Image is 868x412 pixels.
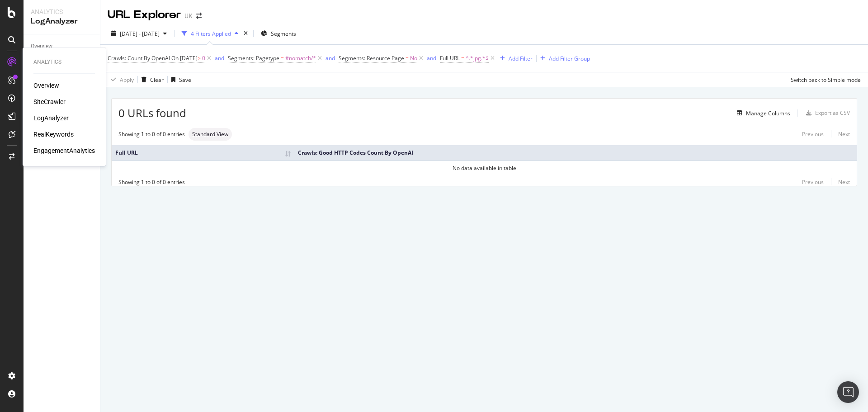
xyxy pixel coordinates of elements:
div: 4 Filters Applied [191,30,231,38]
button: Export as CSV [802,106,850,120]
span: Crawls: Count By OpenAI [108,54,170,62]
span: 0 URLs found [118,105,186,121]
div: URL Explorer [108,7,181,23]
div: Overview [31,42,52,51]
span: > [198,54,201,62]
div: Analytics [33,58,95,66]
button: Switch back to Simple mode [787,72,861,87]
th: Crawls: Good HTTP Codes Count By OpenAI [294,145,857,160]
button: and [427,54,436,62]
span: Segments: Resource Page [339,54,404,62]
td: No data available in table [112,160,857,175]
a: Overview [33,81,59,90]
span: = [281,54,284,62]
span: Segments [271,30,296,38]
a: SiteCrawler [33,97,66,106]
button: Apply [108,72,134,87]
div: times [242,29,250,38]
div: Save [179,76,191,84]
button: Clear [138,72,164,87]
div: Analytics [31,7,93,16]
a: Overview [31,42,94,51]
span: = [406,54,409,62]
div: and [215,54,224,62]
span: Standard View [192,132,228,137]
span: Full URL [440,54,460,62]
button: Save [168,72,191,87]
div: Open Intercom Messenger [837,381,859,403]
button: and [325,54,335,62]
button: Segments [257,26,300,41]
th: Full URL: activate to sort column ascending [112,145,294,160]
button: and [215,54,224,62]
button: Manage Columns [733,108,790,118]
span: #nomatch/* [285,52,316,65]
button: Add Filter Group [537,53,590,64]
span: Segments: Pagetype [228,54,279,62]
a: EngagementAnalytics [33,146,95,155]
div: UK [184,11,193,20]
div: Manage Columns [746,109,790,117]
div: Export as CSV [815,109,850,117]
span: On [DATE] [171,54,198,62]
div: Apply [120,76,134,84]
span: No [410,52,417,65]
div: Clear [150,76,164,84]
div: neutral label [189,128,232,141]
a: RealKeywords [33,130,74,139]
div: and [325,54,335,62]
div: Add Filter Group [549,55,590,62]
div: Showing 1 to 0 of 0 entries [118,130,185,138]
div: and [427,54,436,62]
div: arrow-right-arrow-left [196,13,202,19]
div: Add Filter [509,55,533,62]
div: Showing 1 to 0 of 0 entries [118,178,185,186]
button: 4 Filters Applied [178,26,242,41]
span: [DATE] - [DATE] [120,30,160,38]
div: Switch back to Simple mode [791,76,861,84]
span: = [461,54,464,62]
a: LogAnalyzer [33,114,69,123]
button: Add Filter [496,53,533,64]
button: [DATE] - [DATE] [108,26,170,41]
span: 0 [202,52,205,65]
div: LogAnalyzer [31,16,93,27]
